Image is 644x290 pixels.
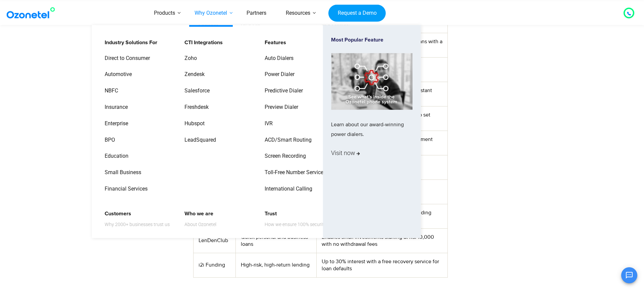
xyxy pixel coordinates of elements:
a: Freshdesk [180,101,210,113]
td: Enables small investments starting at Rs. 10,000 with no withdrawal fees [316,228,447,253]
a: NBFC [100,85,119,97]
a: Products [144,1,185,25]
a: LeadSquared [180,134,217,146]
a: Power Dialer [260,69,296,80]
span: Visit now [331,148,360,158]
a: Zendesk [180,69,206,80]
img: phone-system-min.jpg [331,53,412,110]
a: CustomersWhy 2000+ businesses trust us [100,208,171,230]
a: TrustHow we ensure 100% security [260,208,327,230]
a: Enterprise [100,118,129,130]
a: Preview Dialer [260,101,299,113]
td: High-risk, high-return lending [235,253,316,277]
a: IVR [260,118,274,130]
a: Features [260,37,287,49]
a: Auto Dialers [260,52,294,64]
span: Why 2000+ businesses trust us [105,220,170,228]
a: Toll-Free Number Services [260,167,327,178]
a: Small Business [100,167,142,178]
td: Up to 30% interest with a free recovery service for loan defaults [316,253,447,277]
a: Salesforce [180,85,211,97]
a: Financial Services [100,183,149,195]
td: Quick personal and business loans [235,228,316,253]
a: Zoho [180,52,198,64]
a: Who we areAbout Ozonetel [180,208,217,230]
a: Screen Recording [260,150,307,162]
a: Resources [276,1,320,25]
a: International Calling [260,183,313,195]
a: Insurance [100,101,129,113]
a: Education [100,150,129,162]
a: Direct to Consumer [100,52,151,64]
a: Hubspot [180,118,206,130]
a: Most Popular FeatureLearn about our award-winning power dialers.Visit now [331,37,412,226]
span: About Ozonetel [184,220,216,228]
a: Predictive Dialer [260,85,304,97]
td: i2i Funding [194,253,235,277]
a: Partners [237,1,276,25]
a: BPO [100,134,116,146]
a: ACD/Smart Routing [260,134,313,146]
td: LenDenClub [194,228,235,253]
span: How we ensure 100% security [265,220,326,228]
a: Industry Solutions For [100,37,158,49]
button: Open chat [621,267,637,283]
a: Why Ozonetel [185,1,237,25]
a: CTI Integrations [180,37,224,49]
a: Automotive [100,69,133,80]
a: Request a Demo [328,4,386,22]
